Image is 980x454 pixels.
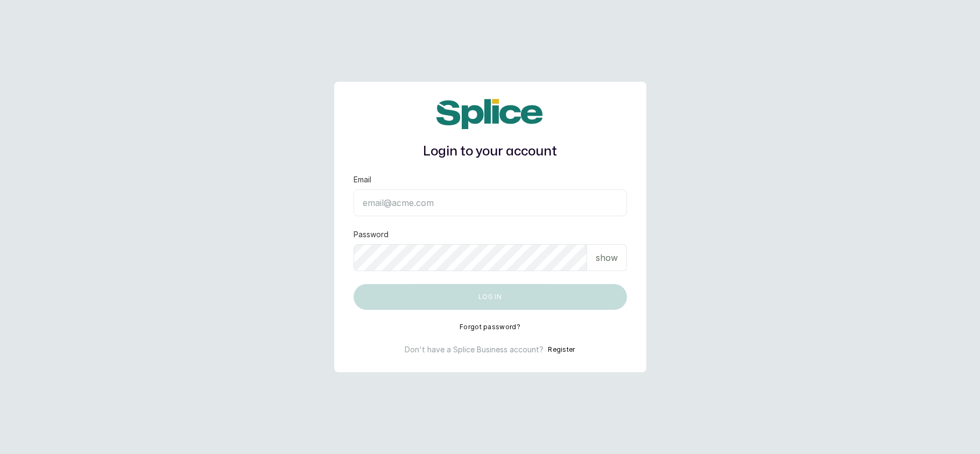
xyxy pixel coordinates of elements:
[354,174,371,185] label: Email
[548,344,575,355] button: Register
[596,251,618,264] p: show
[354,229,389,240] label: Password
[354,284,627,310] button: Log in
[354,142,627,161] h1: Login to your account
[405,344,544,355] p: Don't have a Splice Business account?
[354,189,627,216] input: email@acme.com
[460,323,520,331] button: Forgot password?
